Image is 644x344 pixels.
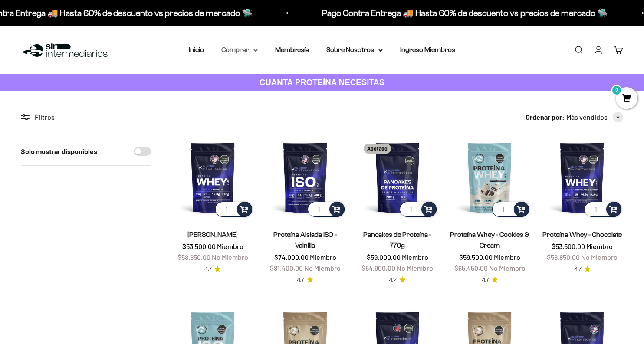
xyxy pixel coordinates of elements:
p: Pago Contra Entrega 🚚 Hasta 60% de descuento vs precios de mercado 🛸 [322,6,608,20]
span: Miembro [310,253,336,261]
span: 4.7 [297,275,304,285]
span: Ordenar por: [526,111,565,123]
a: 0 [616,94,637,104]
a: 4.74.7 de 5.0 estrellas [204,265,221,274]
span: $59.500,00 [459,253,493,261]
a: Pancakes de Proteína - 770g [363,231,431,249]
span: No Miembro [489,264,526,272]
a: 4.74.7 de 5.0 estrellas [574,265,591,274]
div: Filtros [21,111,151,123]
span: No Miembro [397,264,433,272]
button: Más vendidos [566,111,623,123]
span: Miembro [494,253,520,261]
label: Solo mostrar disponibles [21,146,97,157]
span: $64.900,00 [361,264,395,272]
span: Miembro [586,242,613,250]
summary: Sobre Nosotros [326,44,383,56]
span: No Miembro [304,264,341,272]
strong: CUANTA PROTEÍNA NECESITAS [260,78,385,87]
a: Proteína Whey - Chocolate [542,231,622,238]
span: $65.450,00 [454,264,488,272]
a: Inicio [189,46,204,53]
span: 4.7 [574,265,582,274]
span: 4.7 [482,275,489,285]
span: Más vendidos [566,111,608,123]
span: $59.000,00 [367,253,401,261]
span: 4.7 [204,265,212,274]
mark: 0 [611,85,622,95]
span: $74.000,00 [274,253,309,261]
a: Ingreso Miembros [400,46,455,53]
span: No Miembro [581,253,618,261]
span: No Miembro [212,253,248,261]
span: Miembro [402,253,428,261]
a: Proteína Whey - Cookies & Cream [450,231,529,249]
a: Proteína Aislada ISO - Vainilla [273,231,337,249]
a: 4.74.7 de 5.0 estrellas [297,275,313,285]
a: Membresía [275,46,309,53]
span: Miembro [217,242,243,250]
span: $58.850,00 [177,253,210,261]
span: $53.500,00 [182,242,216,250]
span: $53.500,00 [552,242,585,250]
span: $58.850,00 [547,253,580,261]
a: 4.74.7 de 5.0 estrellas [482,275,498,285]
span: 4.2 [389,275,397,285]
summary: Comprar [221,44,258,56]
span: $81.400,00 [270,264,303,272]
a: [PERSON_NAME] [187,231,238,238]
a: 4.24.2 de 5.0 estrellas [389,275,406,285]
